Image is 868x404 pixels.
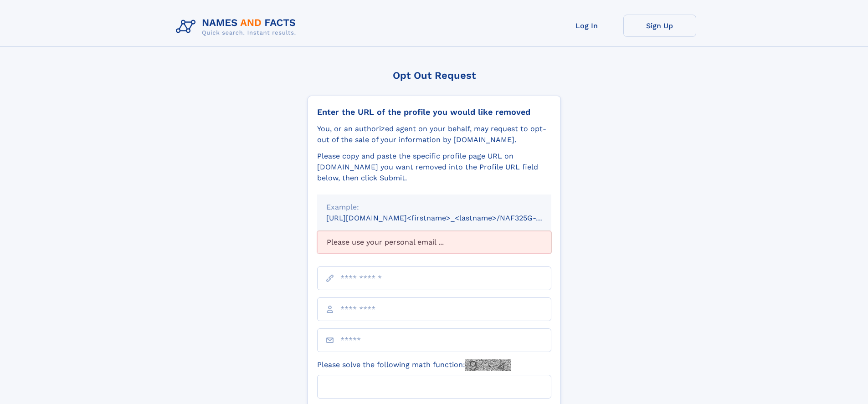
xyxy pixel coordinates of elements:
a: Log In [550,15,623,37]
div: You, or an authorized agent on your behalf, may request to opt-out of the sale of your informatio... [317,123,551,145]
div: Opt Out Request [308,70,561,81]
a: Sign Up [623,15,696,37]
div: Enter the URL of the profile you would like removed [317,107,551,117]
img: Logo Names and Facts [172,15,303,39]
small: [URL][DOMAIN_NAME]<firstname>_<lastname>/NAF325G-xxxxxxxx [326,214,569,222]
div: Please copy and paste the specific profile page URL on [DOMAIN_NAME] you want removed into the Pr... [317,151,551,184]
div: Please use your personal email ... [317,231,551,254]
div: Example: [326,202,542,213]
label: Please solve the following math function: [317,359,511,371]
